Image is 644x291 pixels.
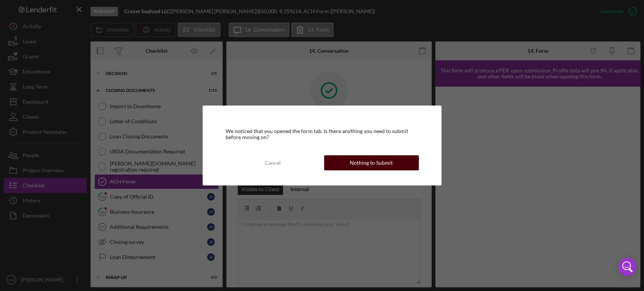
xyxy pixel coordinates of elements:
button: Nothing to Submit [324,155,419,170]
div: Cancel [265,155,281,170]
div: Open Intercom Messenger [618,258,636,276]
button: Cancel [225,155,320,170]
div: We noticed that you opened the form tab. Is there anything you need to submit before moving on? [225,128,418,140]
div: Nothing to Submit [350,155,393,170]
